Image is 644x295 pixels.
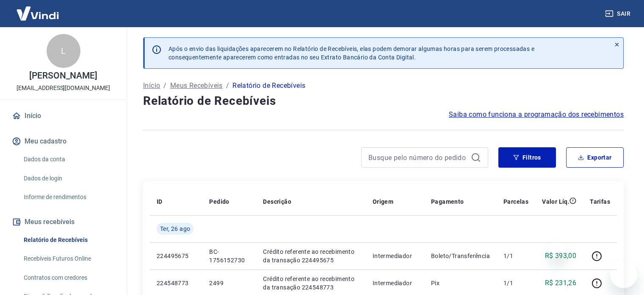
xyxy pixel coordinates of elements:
a: Dados de login [20,170,116,187]
h4: Relatório de Recebíveis [143,93,624,110]
a: Contratos com credores [20,269,116,287]
p: BC-1756152730 [209,247,249,264]
p: Intermediador [373,279,417,287]
button: Sair [603,6,634,22]
p: Parcelas [503,197,528,206]
button: Exportar [566,147,624,168]
span: Ter, 26 ago [160,225,190,233]
p: 2499 [209,279,249,287]
img: Vindi [10,0,65,26]
p: Pagamento [431,197,464,206]
a: Início [143,81,160,91]
p: 1/1 [503,279,528,287]
p: Boleto/Transferência [431,252,490,260]
p: R$ 231,26 [545,278,577,288]
p: Pedido [209,197,229,206]
button: Meu cadastro [10,132,116,151]
button: Meus recebíveis [10,213,116,231]
p: / [226,81,229,91]
p: Descrição [263,197,291,206]
a: Informe de rendimentos [20,188,116,206]
p: Origem [373,197,393,206]
button: Filtros [498,147,556,168]
p: Crédito referente ao recebimento da transação 224495675 [263,247,359,264]
p: [PERSON_NAME] [29,71,97,80]
a: Início [10,107,116,125]
iframe: Fechar mensagem [550,241,567,258]
p: [EMAIL_ADDRESS][DOMAIN_NAME] [17,84,110,93]
p: 224548773 [157,279,196,287]
a: Dados da conta [20,151,116,168]
div: L [47,34,80,68]
p: 1/1 [503,252,528,260]
input: Busque pelo número do pedido [368,151,467,164]
p: Intermediador [373,252,417,260]
p: Valor Líq. [542,197,569,206]
p: ID [157,197,163,206]
p: Relatório de Recebíveis [232,81,305,91]
iframe: Botão para abrir a janela de mensagens [610,261,637,288]
p: Crédito referente ao recebimento da transação 224548773 [263,275,359,292]
a: Recebíveis Futuros Online [20,250,116,267]
a: Meus Recebíveis [170,81,223,91]
p: Após o envio das liquidações aparecerem no Relatório de Recebíveis, elas podem demorar algumas ho... [169,45,534,62]
p: Tarifas [590,197,610,206]
p: R$ 393,00 [545,251,577,261]
p: / [163,81,166,91]
a: Relatório de Recebíveis [20,231,116,249]
p: Pix [431,279,490,287]
p: 224495675 [157,252,196,260]
a: Saiba como funciona a programação dos recebimentos [449,110,624,120]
